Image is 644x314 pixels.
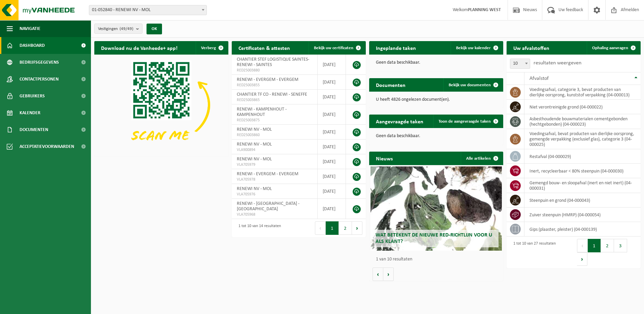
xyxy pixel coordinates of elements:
[309,41,365,55] a: Bekijk uw certificaten
[98,24,133,34] span: Vestigingen
[318,104,346,125] td: [DATE]
[376,60,496,65] p: Geen data beschikbaar.
[237,132,312,138] span: RED25003860
[237,107,287,117] span: RENEWI - KAMPENHOUT - KAMPENHOUT
[433,115,503,128] a: Toon de aangevraagde taken
[383,268,394,281] button: Volgende
[237,118,312,123] span: RED25003875
[451,41,503,55] a: Bekijk uw kalender
[373,268,383,281] button: Vorige
[89,5,207,15] span: 01-052840 - RENEWI NV - MOL
[376,134,496,138] p: Geen data beschikbaar.
[524,149,641,164] td: restafval (04-000029)
[237,97,312,103] span: RED25003865
[371,166,502,251] a: Wat betekent de nieuwe RED-richtlijn voor u als klant?
[237,171,298,177] span: RENEWI - EVERGEM - EVERGEM
[89,5,206,15] span: 01-052840 - RENEWI NV - MOL
[588,239,601,252] button: 1
[601,239,614,252] button: 2
[352,221,362,235] button: Next
[376,232,492,244] span: Wat betekent de nieuwe RED-richtlijn voor u als klant?
[237,186,272,191] span: RENEWI NV - MOL
[201,46,216,50] span: Verberg
[376,97,496,102] p: U heeft 4826 ongelezen document(en).
[449,83,491,87] span: Bekijk uw documenten
[510,59,530,69] span: 10
[529,76,549,81] span: Afvalstof
[318,139,346,154] td: [DATE]
[237,157,272,162] span: RENEWI NV - MOL
[237,77,298,82] span: RENEWI - EVERGEM - EVERGEM
[369,152,399,165] h2: Nieuws
[237,147,312,153] span: VLA900894
[237,192,312,197] span: VLA705976
[237,177,312,182] span: VLA705978
[524,208,641,222] td: zuiver steenpuin (HMRP) (04-000054)
[577,239,588,252] button: Previous
[20,104,40,121] span: Kalender
[20,138,74,155] span: Acceptatievoorwaarden
[524,222,641,237] td: gips (plaaster, pleister) (04-000139)
[507,41,556,54] h2: Uw afvalstoffen
[94,24,142,34] button: Vestigingen(49/49)
[237,201,299,212] span: RENEWI - [GEOGRAPHIC_DATA] - [GEOGRAPHIC_DATA]
[524,114,641,129] td: asbesthoudende bouwmaterialen cementgebonden (hechtgebonden) (04-000023)
[314,46,353,50] span: Bekijk uw certificaten
[237,68,312,73] span: RED25003880
[196,41,228,55] button: Verberg
[237,142,272,147] span: RENEWI NV - MOL
[318,125,346,139] td: [DATE]
[524,164,641,178] td: inert, recycleerbaar < 80% steenpuin (04-000030)
[237,83,312,88] span: RED25003855
[592,46,628,50] span: Ophaling aanvragen
[318,154,346,169] td: [DATE]
[147,24,162,34] button: OK
[315,221,326,235] button: Previous
[534,60,581,66] label: resultaten weergeven
[94,41,184,54] h2: Download nu de Vanheede+ app!
[524,193,641,208] td: steenpuin en grond (04-000043)
[326,221,339,235] button: 1
[456,46,491,50] span: Bekijk uw kalender
[524,178,641,193] td: gemengd bouw- en sloopafval (inert en niet inert) (04-000031)
[524,85,641,100] td: voedingsafval, categorie 3, bevat producten van dierlijke oorsprong, kunststof verpakking (04-000...
[369,78,412,91] h2: Documenten
[237,92,307,97] span: CHANTIER TF CO - RENEWI - SENEFFE
[577,252,587,266] button: Next
[318,199,346,219] td: [DATE]
[524,100,641,114] td: niet verontreinigde grond (04-000022)
[510,59,530,68] span: 10
[468,7,501,12] strong: PLANNING WEST
[587,41,640,55] a: Ophaling aanvragen
[120,27,133,31] count: (49/49)
[232,41,297,54] h2: Certificaten & attesten
[339,221,352,235] button: 2
[237,57,309,67] span: CHANTIER STEF LOGISTIQUE SAINTES- RENEWI - SAINTES
[20,20,40,37] span: Navigatie
[614,239,627,252] button: 3
[237,212,312,217] span: VLA705968
[510,238,556,266] div: 1 tot 10 van 27 resultaten
[237,127,272,132] span: RENEWI NV - MOL
[20,54,59,71] span: Bedrijfsgegevens
[376,257,500,262] p: 1 van 10 resultaten
[20,37,45,54] span: Dashboard
[318,55,346,75] td: [DATE]
[369,41,423,54] h2: Ingeplande taken
[318,75,346,90] td: [DATE]
[524,129,641,149] td: voedingsafval, bevat producten van dierlijke oorsprong, gemengde verpakking (exclusief glas), cat...
[318,169,346,184] td: [DATE]
[20,121,48,138] span: Documenten
[235,221,281,235] div: 1 tot 10 van 14 resultaten
[318,90,346,104] td: [DATE]
[443,78,503,92] a: Bekijk uw documenten
[318,184,346,199] td: [DATE]
[461,152,503,165] a: Alle artikelen
[20,88,45,104] span: Gebruikers
[94,55,228,155] img: Download de VHEPlus App
[369,115,430,128] h2: Aangevraagde taken
[439,119,491,124] span: Toon de aangevraagde taken
[237,162,312,167] span: VLA705979
[20,71,59,88] span: Contactpersonen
